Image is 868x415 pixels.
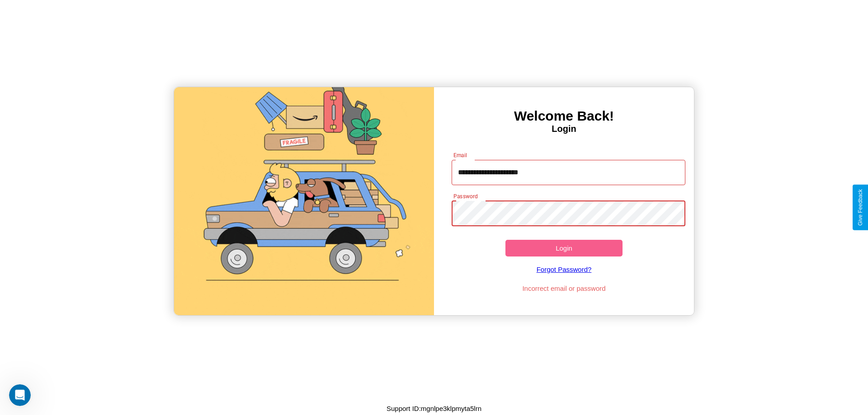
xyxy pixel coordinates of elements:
div: Give Feedback [857,189,863,226]
label: Email [453,151,467,159]
p: Incorrect email or password [447,282,681,294]
label: Password [453,192,477,200]
img: gif [174,87,434,315]
iframe: Intercom live chat [9,384,31,406]
h4: Login [434,124,694,134]
h3: Welcome Back! [434,108,694,124]
p: Support ID: mgnlpe3klpmyta5lrn [387,402,481,415]
a: Forgot Password? [447,256,681,282]
button: Login [505,240,623,256]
